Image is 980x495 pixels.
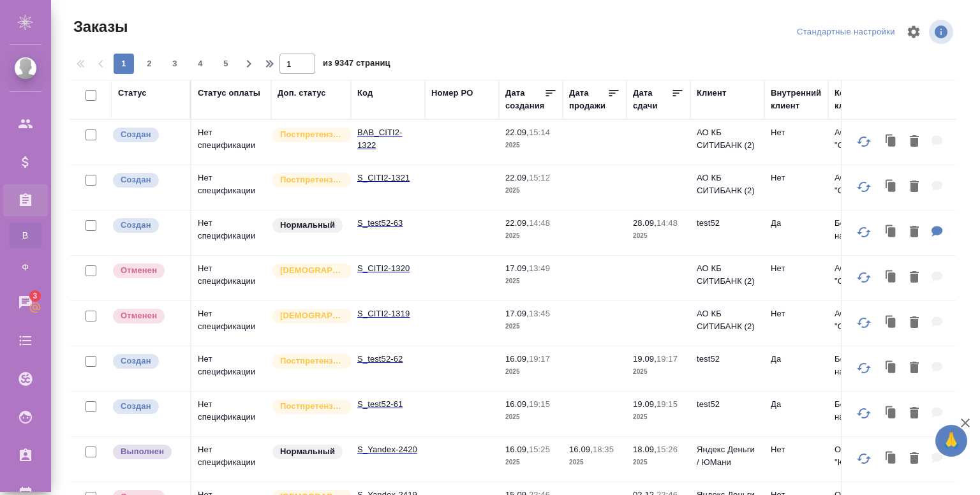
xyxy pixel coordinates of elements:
[771,172,822,184] p: Нет
[771,217,822,230] p: Да
[903,129,925,155] button: Удалить
[505,320,556,333] p: 2025
[191,120,271,165] td: Нет спецификации
[771,353,822,366] p: Да
[633,230,684,242] p: 2025
[879,129,903,155] button: Клонировать
[505,445,529,454] p: 16.09,
[191,165,271,210] td: Нет спецификации
[271,398,345,415] div: Выставляется автоматически для первых 3 заказов после рекламации. Особое внимание
[835,353,896,378] p: Без наименования
[280,445,335,458] p: Нормальный
[903,265,925,291] button: Удалить
[879,174,903,200] button: Клонировать
[879,401,903,427] button: Клонировать
[633,445,657,454] p: 18.09,
[271,126,345,144] div: Выставляется автоматически для первых 3 заказов после рекламации. Особое внимание
[280,174,344,186] p: Постпретензионный
[357,398,419,411] p: S_test52-61
[505,411,556,424] p: 2025
[657,445,678,454] p: 15:26
[849,398,879,429] button: Обновить
[216,57,236,70] span: 5
[903,401,925,427] button: Удалить
[633,218,657,228] p: 28.09,
[929,20,956,44] span: Посмотреть информацию
[112,443,184,461] div: Выставляет ПМ после сдачи и проведения начислений. Последний этап для ПМа
[505,366,556,378] p: 2025
[835,172,896,197] p: АО КБ "СИТИБАНК"
[697,307,758,333] p: АО КБ СИТИБАНК (2)
[505,87,544,112] div: Дата создания
[112,262,184,279] div: Выставляет КМ после отмены со стороны клиента. Если уже после запуска – КМ пишет ПМу про отмену, ...
[529,173,550,182] p: 15:12
[121,219,151,232] p: Создан
[121,309,157,322] p: Отменен
[271,217,345,234] div: Статус по умолчанию для стандартных заказов
[280,264,344,277] p: [DEMOGRAPHIC_DATA]
[657,354,678,364] p: 19:17
[357,353,419,366] p: S_test52-62
[271,307,345,325] div: Выставляется автоматически для первых 3 заказов нового контактного лица. Особое внимание
[697,398,758,411] p: test52
[323,55,390,74] span: из 9347 страниц
[191,256,271,300] td: Нет спецификации
[25,290,45,302] span: 3
[529,263,550,273] p: 13:49
[505,399,529,409] p: 16.09,
[505,139,556,152] p: 2025
[849,172,879,202] button: Обновить
[16,261,35,274] span: Ф
[271,172,345,189] div: Выставляется автоматически для первых 3 заказов после рекламации. Особое внимание
[505,173,529,182] p: 22.09,
[121,264,157,277] p: Отменен
[529,309,550,318] p: 13:45
[771,262,822,275] p: Нет
[879,355,903,381] button: Клонировать
[278,87,326,100] div: Доп. статус
[657,399,678,409] p: 19:15
[898,17,929,47] span: Настроить таблицу
[879,310,903,336] button: Клонировать
[903,355,925,381] button: Удалить
[569,456,620,469] p: 2025
[771,398,822,411] p: Да
[633,399,657,409] p: 19.09,
[271,443,345,461] div: Статус по умолчанию для стандартных заказов
[505,263,529,273] p: 17.09,
[903,446,925,472] button: Удалить
[280,219,335,232] p: Нормальный
[357,262,419,275] p: S_CITI2-1320
[191,211,271,255] td: Нет спецификации
[357,126,419,152] p: BAB_CITI2-1322
[10,255,41,280] a: Ф
[280,400,344,413] p: Постпретензионный
[771,307,822,320] p: Нет
[121,445,164,458] p: Выполнен
[190,57,211,70] span: 4
[835,307,896,333] p: АО КБ "СИТИБАНК"
[849,443,879,474] button: Обновить
[771,126,822,139] p: Нет
[849,307,879,338] button: Обновить
[835,126,896,152] p: АО КБ "СИТИБАНК"
[357,217,419,230] p: S_test52-63
[216,54,236,74] button: 5
[505,230,556,242] p: 2025
[191,346,271,391] td: Нет спецификации
[879,265,903,291] button: Клонировать
[697,172,758,197] p: АО КБ СИТИБАНК (2)
[697,262,758,288] p: АО КБ СИТИБАНК (2)
[529,218,550,228] p: 14:48
[357,172,419,184] p: S_CITI2-1321
[835,398,896,424] p: Без наименования
[505,309,529,318] p: 17.09,
[697,217,758,230] p: test52
[70,17,128,37] span: Заказы
[835,217,896,242] p: Без наименования
[121,400,151,413] p: Создан
[357,307,419,320] p: S_CITI2-1319
[505,275,556,288] p: 2025
[771,87,822,112] div: Внутренний клиент
[190,54,211,74] button: 4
